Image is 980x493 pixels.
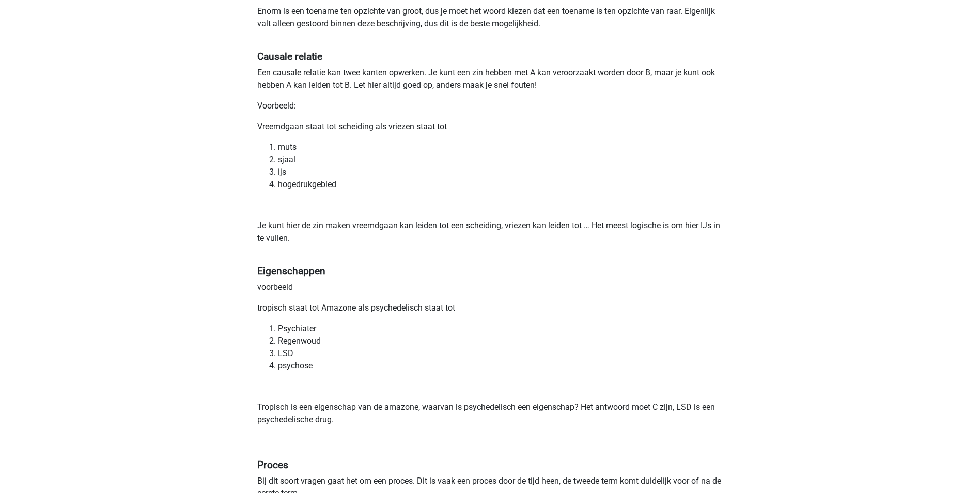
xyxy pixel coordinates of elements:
[257,401,723,451] p: Tropisch is een eigenschap van de amazone, waarvan is psychedelisch een eigenschap? Het antwoord ...
[257,67,723,91] p: Een causale relatie kan twee kanten opwerken. Je kunt een zin hebben met A kan veroorzaakt worden...
[278,335,723,347] li: Regenwoud
[278,166,723,178] li: ijs
[257,459,288,471] b: Proces
[278,322,723,335] li: Psychiater
[278,153,723,166] li: sjaal
[278,360,723,372] li: psychose
[257,265,325,277] b: Eigenschappen
[257,5,723,42] p: Enorm is een toename ten opzichte van groot, dus je moet het woord kiezen dat een toename is ten ...
[257,51,322,63] b: Causale relatie
[278,347,723,360] li: LSD
[257,100,723,112] p: Voorbeeld:
[257,281,723,294] p: voorbeeld
[257,302,723,314] p: tropisch staat tot Amazone als psychedelisch staat tot
[257,120,723,133] p: Vreemdgaan staat tot scheiding als vriezen staat tot
[278,141,723,153] li: muts
[257,220,723,257] p: Je kunt hier de zin maken vreemdgaan kan leiden tot een scheiding, vriezen kan leiden tot … Het m...
[278,178,723,191] li: hogedrukgebied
